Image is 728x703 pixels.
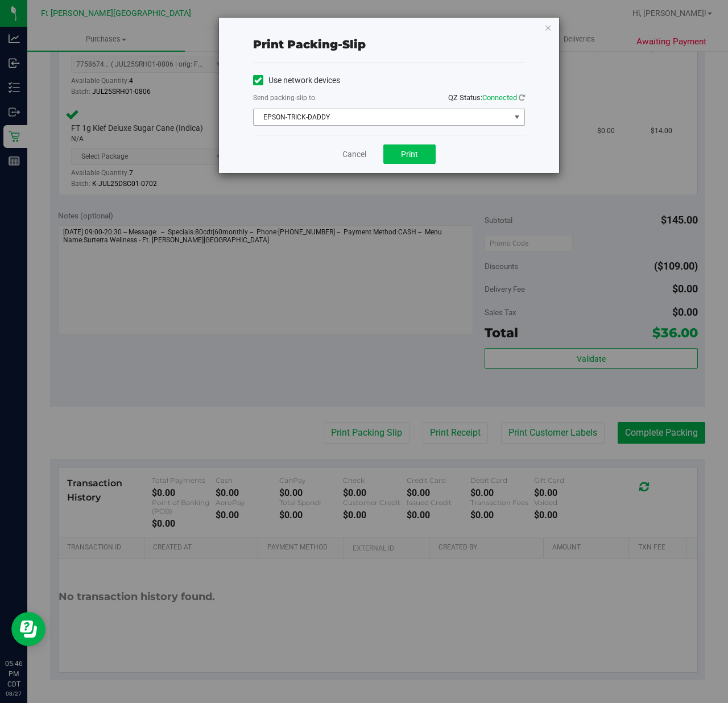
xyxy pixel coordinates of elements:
[383,144,436,164] button: Print
[254,109,510,125] span: EPSON-TRICK-DADDY
[253,93,317,103] label: Send packing-slip to:
[253,38,366,51] span: Print packing-slip
[448,93,525,102] span: QZ Status:
[482,93,517,102] span: Connected
[11,612,45,646] iframe: Resource center
[253,75,340,86] label: Use network devices
[510,109,524,125] span: select
[342,148,366,160] a: Cancel
[401,150,418,159] span: Print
